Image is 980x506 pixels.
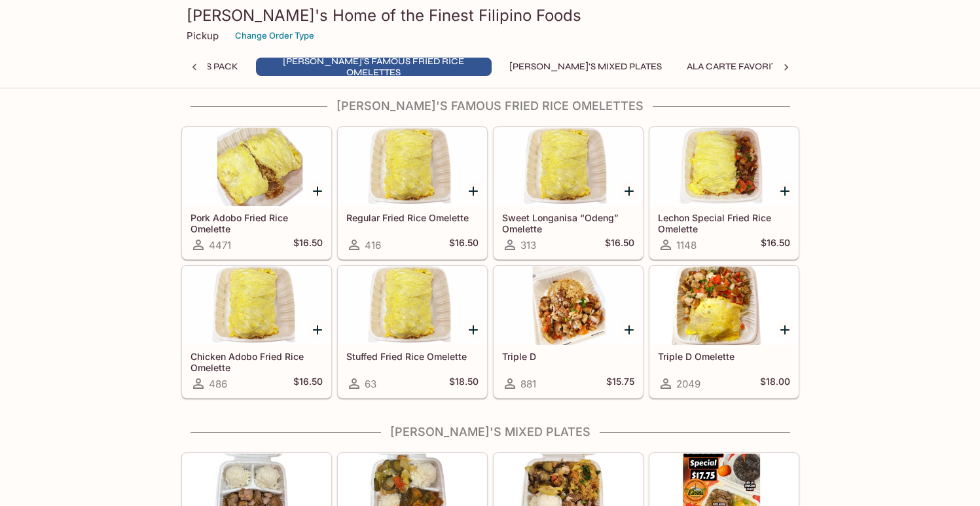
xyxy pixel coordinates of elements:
[676,378,700,390] span: 2049
[649,266,799,398] a: Triple D Omelette2049$18.00
[293,376,323,391] h5: $16.50
[606,376,634,391] h5: $15.75
[338,128,486,206] div: Regular Fried Rice Omelette
[346,212,479,223] h5: Regular Fried Rice Omelette
[365,378,376,390] span: 63
[181,425,799,439] h4: [PERSON_NAME]'s Mixed Plates
[650,266,798,345] div: Triple D Omelette
[502,212,634,234] h5: Sweet Longanisa “Odeng” Omelette
[187,5,794,26] h3: [PERSON_NAME]'s Home of the Finest Filipino Foods
[181,99,799,113] h4: [PERSON_NAME]'s Famous Fried Rice Omelettes
[182,127,331,259] a: Pork Adobo Fried Rice Omelette4471$16.50
[449,376,479,391] h5: $18.50
[650,128,798,206] div: Lechon Special Fried Rice Omelette
[310,183,326,199] button: Add Pork Adobo Fried Rice Omelette
[520,378,536,390] span: 881
[676,239,697,251] span: 1148
[293,237,323,253] h5: $16.50
[183,266,331,345] div: Chicken Adobo Fried Rice Omelette
[229,26,320,46] button: Change Order Type
[658,351,790,362] h5: Triple D Omelette
[191,351,323,372] h5: Chicken Adobo Fried Rice Omelette
[338,266,487,398] a: Stuffed Fried Rice Omelette63$18.50
[502,58,669,76] button: [PERSON_NAME]'s Mixed Plates
[621,183,638,199] button: Add Sweet Longanisa “Odeng” Omelette
[310,321,326,338] button: Add Chicken Adobo Fried Rice Omelette
[465,183,482,199] button: Add Regular Fried Rice Omelette
[621,321,638,338] button: Add Triple D
[520,239,536,251] span: 313
[209,378,227,390] span: 486
[658,212,790,234] h5: Lechon Special Fried Rice Omelette
[187,29,219,42] p: Pickup
[191,212,323,234] h5: Pork Adobo Fried Rice Omelette
[209,239,231,251] span: 4471
[183,128,331,206] div: Pork Adobo Fried Rice Omelette
[761,237,790,253] h5: $16.50
[365,239,381,251] span: 416
[502,351,634,362] h5: Triple D
[494,266,642,345] div: Triple D
[680,58,865,76] button: Ala Carte Favorite Filipino Dishes
[649,127,799,259] a: Lechon Special Fried Rice Omelette1148$16.50
[760,376,790,391] h5: $18.00
[494,266,643,398] a: Triple D881$15.75
[449,237,479,253] h5: $16.50
[338,266,486,345] div: Stuffed Fried Rice Omelette
[494,128,642,206] div: Sweet Longanisa “Odeng” Omelette
[494,127,643,259] a: Sweet Longanisa “Odeng” Omelette313$16.50
[256,58,492,76] button: [PERSON_NAME]'s Famous Fried Rice Omelettes
[182,266,331,398] a: Chicken Adobo Fried Rice Omelette486$16.50
[777,321,793,338] button: Add Triple D Omelette
[605,237,634,253] h5: $16.50
[346,351,479,362] h5: Stuffed Fried Rice Omelette
[465,321,482,338] button: Add Stuffed Fried Rice Omelette
[777,183,793,199] button: Add Lechon Special Fried Rice Omelette
[338,127,487,259] a: Regular Fried Rice Omelette416$16.50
